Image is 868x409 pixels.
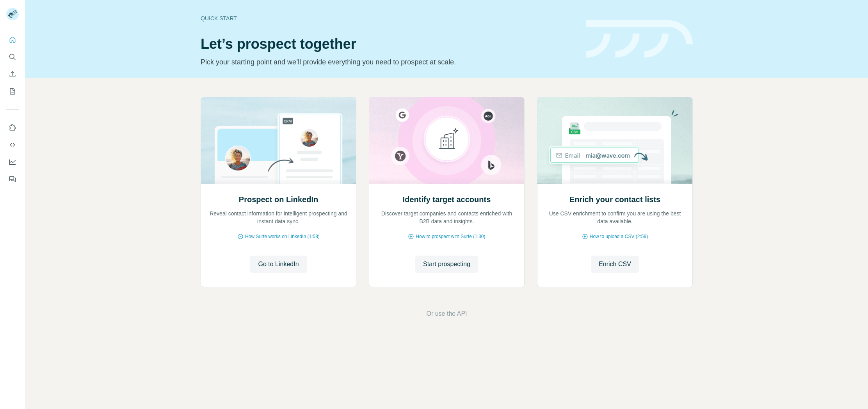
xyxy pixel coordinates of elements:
[6,84,19,98] button: My lists
[545,210,685,225] p: Use CSV enrichment to confirm you are using the best data available.
[403,194,491,205] h2: Identify target accounts
[6,172,19,186] button: Feedback
[6,33,19,47] button: Quick start
[591,256,639,273] button: Enrich CSV
[201,97,356,184] img: Prospect on LinkedIn
[569,194,660,205] h2: Enrich your contact lists
[6,138,19,152] button: Use Surfe API
[426,309,467,318] button: Or use the API
[415,256,478,273] button: Start prospecting
[239,194,318,205] h2: Prospect on LinkedIn
[245,233,320,240] span: How Surfe works on LinkedIn (1:58)
[258,260,299,269] span: Go to LinkedIn
[201,14,577,22] div: Quick start
[250,256,306,273] button: Go to LinkedIn
[537,97,693,184] img: Enrich your contact lists
[416,233,485,240] span: How to prospect with Surfe (1:30)
[6,67,19,81] button: Enrich CSV
[6,50,19,64] button: Search
[209,210,348,225] p: Reveal contact information for intelligent prospecting and instant data sync.
[423,260,470,269] span: Start prospecting
[590,233,648,240] span: How to upload a CSV (2:59)
[586,20,693,58] img: banner
[369,97,525,184] img: Identify target accounts
[201,57,577,68] p: Pick your starting point and we’ll provide everything you need to prospect at scale.
[377,210,516,225] p: Discover target companies and contacts enriched with B2B data and insights.
[6,155,19,169] button: Dashboard
[599,260,631,269] span: Enrich CSV
[201,36,577,52] h1: Let’s prospect together
[6,121,19,135] button: Use Surfe on LinkedIn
